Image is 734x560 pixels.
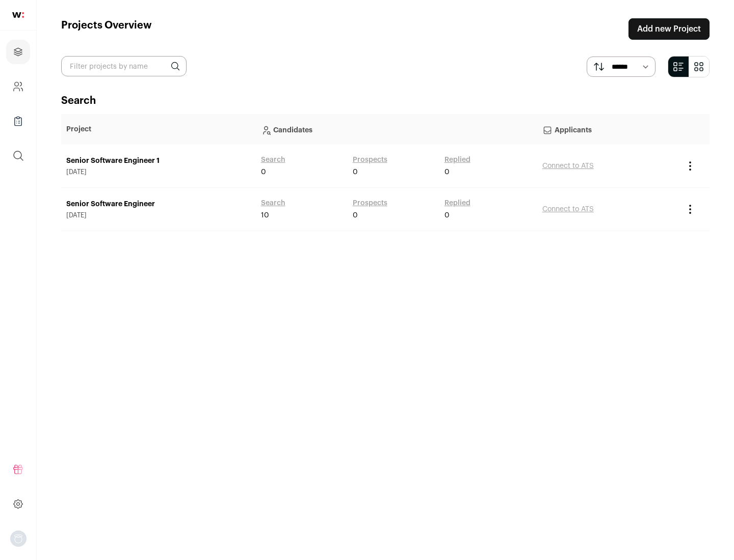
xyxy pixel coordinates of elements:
[444,167,450,177] span: 0
[12,12,24,18] img: wellfound-shorthand-0d5821cbd27db2630d0214b213865d53afaa358527fdda9d0ea32b1df1b89c2c.svg
[261,167,266,177] span: 0
[444,198,470,208] a: Replied
[353,167,358,177] span: 0
[353,198,387,208] a: Prospects
[66,199,251,209] a: Senior Software Engineer
[6,109,30,133] a: Company Lists
[261,155,285,165] a: Search
[261,198,285,208] a: Search
[6,40,30,64] a: Projects
[61,56,187,76] input: Filter projects by name
[542,162,594,170] a: Connect to ATS
[10,530,27,547] img: nopic.png
[444,210,450,220] span: 0
[61,18,152,40] h1: Projects Overview
[66,211,251,219] span: [DATE]
[66,168,251,176] span: [DATE]
[542,119,674,139] p: Applicants
[61,94,710,108] h2: Search
[261,119,532,139] p: Candidates
[66,124,251,134] p: Project
[66,156,251,166] a: Senior Software Engineer 1
[6,74,30,99] a: Company and ATS Settings
[353,210,358,220] span: 0
[684,160,696,172] button: Project Actions
[10,530,27,547] button: Open dropdown
[261,210,269,220] span: 10
[628,18,710,40] a: Add new Project
[353,155,387,165] a: Prospects
[684,203,696,215] button: Project Actions
[444,155,470,165] a: Replied
[542,206,594,213] a: Connect to ATS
